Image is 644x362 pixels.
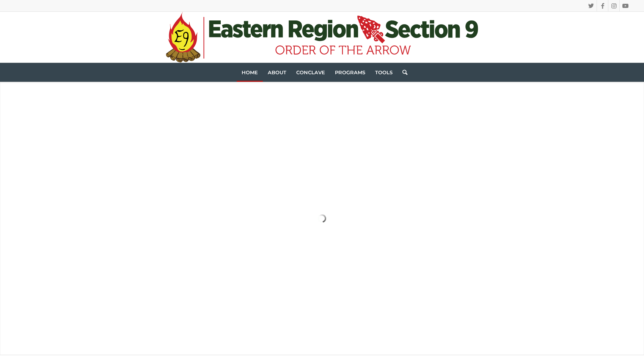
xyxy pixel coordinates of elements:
span: About [268,69,286,75]
span: Conclave [296,69,325,75]
span: Home [242,69,258,75]
span: Programs [335,69,365,75]
a: Tools [370,63,397,82]
a: Search [397,63,407,82]
a: About [263,63,291,82]
span: Tools [375,69,393,75]
a: Programs [330,63,370,82]
a: Home [237,63,263,82]
a: Conclave [291,63,330,82]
